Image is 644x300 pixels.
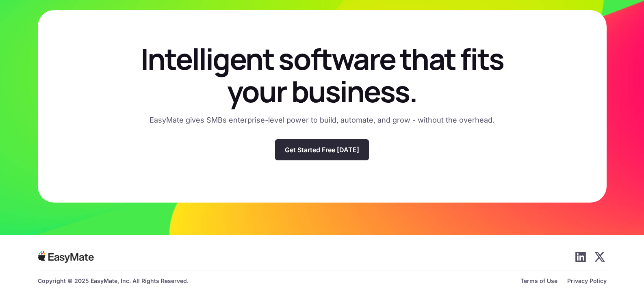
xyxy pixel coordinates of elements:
[520,277,557,285] p: Terms of Use
[567,277,607,285] p: Privacy Policy
[140,43,504,108] p: Intelligent software that fits your business.
[38,277,189,285] p: Copyright © 2025 EasyMate, Inc. All Rights Reserved.
[275,139,369,160] a: Get Started Free [DATE]
[285,146,359,154] p: Get Started Free [DATE]
[150,114,494,126] p: EasyMate gives SMBs enterprise-level power to build, automate, and grow - without the overhead.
